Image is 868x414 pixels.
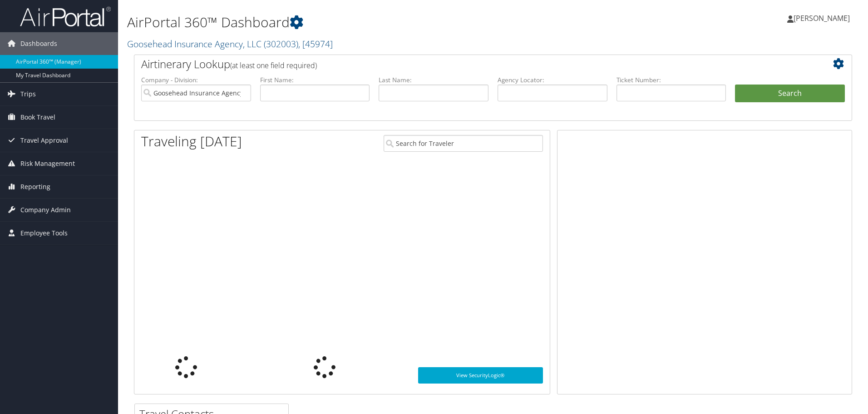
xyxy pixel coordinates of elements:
span: Travel Approval [20,129,68,152]
h1: AirPortal 360™ Dashboard [127,13,615,32]
span: Company Admin [20,199,71,221]
label: First Name: [260,75,370,85]
button: Search [735,85,845,103]
label: Agency Locator: [498,75,607,85]
label: Last Name: [379,75,488,85]
span: Risk Management [20,152,75,175]
img: airportal-logo.png [20,6,111,27]
span: Employee Tools [20,222,68,244]
input: Search for Traveler [384,135,543,152]
a: Goosehead Insurance Agency, LLC [127,38,333,50]
a: [PERSON_NAME] [787,5,859,32]
h2: Airtinerary Lookup [141,56,785,72]
span: (at least one field required) [230,60,317,70]
label: Ticket Number: [616,75,726,85]
span: Dashboards [20,32,57,55]
h1: Traveling [DATE] [141,132,242,151]
span: [PERSON_NAME] [794,13,850,23]
span: Trips [20,83,36,105]
label: Company - Division: [141,75,251,85]
a: View SecurityLogic® [418,367,543,384]
span: Reporting [20,175,50,198]
span: ( 302003 ) [264,38,298,50]
span: , [ 45974 ] [298,38,333,50]
span: Book Travel [20,106,55,129]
